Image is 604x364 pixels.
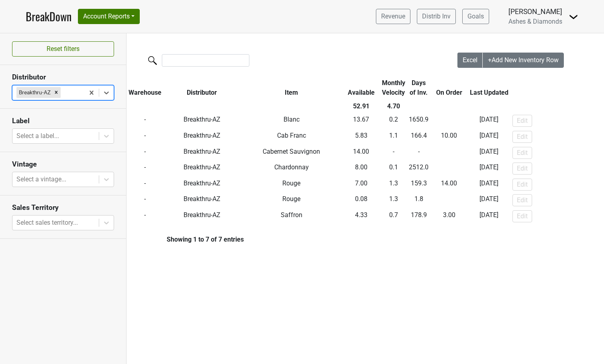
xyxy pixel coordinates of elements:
[342,193,380,209] td: 0.08
[488,56,559,64] span: +Add New Inventory Row
[512,131,532,143] button: Edit
[284,116,300,123] span: Blanc
[483,53,564,68] button: +Add New Inventory Row
[407,113,431,129] td: 1650.9
[127,161,163,177] td: -
[12,41,114,57] button: Reset filters
[508,18,562,25] span: Ashes & Diamonds
[407,161,431,177] td: 2512.0
[380,145,407,161] td: -
[380,161,407,177] td: 0.1
[467,129,510,145] td: [DATE]
[163,76,241,100] th: Distributor: activate to sort column ascending
[512,115,532,127] button: Edit
[431,145,467,161] td: -
[407,208,431,224] td: 178.9
[127,129,163,145] td: -
[342,113,380,129] td: 13.67
[380,76,407,100] th: Monthly Velocity: activate to sort column ascending
[282,195,300,203] span: Rouge
[380,113,407,129] td: 0.2
[407,193,431,209] td: 1.8
[342,208,380,224] td: 4.33
[281,211,302,219] span: Saffron
[163,193,241,209] td: Breakthru-AZ
[431,76,467,100] th: On Order: activate to sort column ascending
[467,113,510,129] td: [DATE]
[342,129,380,145] td: 5.83
[12,73,114,81] h3: Distributor
[12,160,114,169] h3: Vintage
[12,117,114,125] h3: Label
[467,177,510,193] td: [DATE]
[407,129,431,145] td: 166.4
[342,76,380,100] th: Available: activate to sort column ascending
[342,161,380,177] td: 8.00
[467,161,510,177] td: [DATE]
[376,9,410,24] a: Revenue
[457,53,483,68] button: Excel
[467,145,510,161] td: [DATE]
[274,163,309,171] span: Chardonnay
[512,179,532,191] button: Edit
[467,208,510,224] td: [DATE]
[380,208,407,224] td: 0.7
[277,132,306,139] span: Cab Franc
[407,145,431,161] td: -
[463,56,477,64] span: Excel
[407,76,431,100] th: Days of Inv.: activate to sort column ascending
[407,177,431,193] td: 159.3
[431,129,467,145] td: -
[512,210,532,222] button: Edit
[508,6,562,17] div: [PERSON_NAME]
[342,145,380,161] td: 14.00
[512,147,532,159] button: Edit
[467,193,510,209] td: [DATE]
[163,145,241,161] td: Breakthru-AZ
[26,8,71,25] a: BreakDown
[241,76,342,100] th: Item: activate to sort column ascending
[12,203,114,212] h3: Sales Territory
[127,177,163,193] td: -
[380,193,407,209] td: 1.3
[431,193,467,209] td: -
[342,100,380,113] th: 52.91
[380,100,407,113] th: 4.70
[163,161,241,177] td: Breakthru-AZ
[127,208,163,224] td: -
[512,194,532,206] button: Edit
[127,113,163,129] td: -
[569,12,578,22] img: Dropdown Menu
[380,129,407,145] td: 1.1
[342,177,380,193] td: 7.00
[417,9,456,24] a: Distrib Inv
[127,76,163,100] th: Warehouse: activate to sort column ascending
[52,87,61,98] div: Remove Breakthru-AZ
[127,145,163,161] td: -
[78,9,140,24] button: Account Reports
[467,76,510,100] th: Last Updated: activate to sort column ascending
[163,208,241,224] td: Breakthru-AZ
[431,177,467,193] td: -
[263,148,320,155] span: Cabernet Sauvignon
[163,129,241,145] td: Breakthru-AZ
[512,163,532,175] button: Edit
[431,161,467,177] td: -
[163,177,241,193] td: Breakthru-AZ
[380,177,407,193] td: 1.3
[127,193,163,209] td: -
[16,87,52,98] div: Breakthru-AZ
[431,113,467,129] td: -
[282,179,300,187] span: Rouge
[462,9,489,24] a: Goals
[163,113,241,129] td: Breakthru-AZ
[127,236,244,243] div: Showing 1 to 7 of 7 entries
[431,208,467,224] td: -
